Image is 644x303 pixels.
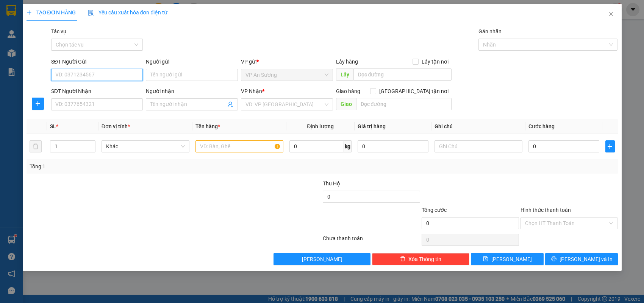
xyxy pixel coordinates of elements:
span: Thu Hộ [323,180,340,186]
span: Định lượng [307,123,334,129]
div: VP gửi [241,57,333,66]
span: Lấy [336,68,353,81]
span: user-add [227,101,233,107]
span: delete [400,256,405,262]
span: Lấy tận nơi [419,57,452,66]
button: plus [32,98,44,110]
span: plus [32,101,44,107]
button: [PERSON_NAME] [274,253,371,265]
span: Xóa Thông tin [408,255,441,263]
span: VP Nhận [241,88,262,94]
div: SĐT Người Gửi [51,57,143,66]
span: Giá trị hàng [358,123,386,129]
input: Dọc đường [353,68,452,81]
button: printer[PERSON_NAME] và In [545,253,618,265]
span: [GEOGRAPHIC_DATA] tận nơi [376,87,452,95]
span: Khác [106,141,185,152]
span: Đơn vị tính [102,123,130,129]
span: [PERSON_NAME] [491,255,532,263]
span: plus [606,143,614,149]
span: VP An Sương [245,69,328,81]
div: Tổng: 1 [30,162,249,171]
span: [PERSON_NAME] và In [560,255,613,263]
button: Close [600,4,622,25]
span: Giao [336,98,356,110]
label: Hình thức thanh toán [521,207,571,213]
span: save [483,256,488,262]
button: save[PERSON_NAME] [471,253,544,265]
span: Cước hàng [528,123,555,129]
span: Giao hàng [336,88,360,94]
label: Gán nhãn [478,28,502,34]
span: plus [27,10,32,15]
div: Người gửi [146,57,238,66]
span: Lấy hàng [336,59,358,65]
img: icon [88,10,94,16]
button: delete [30,140,42,152]
input: VD: Bàn, Ghế [195,140,283,152]
span: Yêu cầu xuất hóa đơn điện tử [88,9,168,16]
div: SĐT Người Nhận [51,87,143,95]
button: plus [605,140,615,152]
span: SL [50,123,56,129]
span: kg [344,140,352,152]
th: Ghi chú [431,119,525,134]
div: Chưa thanh toán [322,234,421,247]
button: deleteXóa Thông tin [372,253,469,265]
span: printer [551,256,556,262]
div: Người nhận [146,87,238,95]
input: Ghi Chú [435,140,522,152]
span: Tổng cước [422,207,447,213]
span: Tên hàng [195,123,220,129]
input: Dọc đường [356,98,452,110]
span: TẠO ĐƠN HÀNG [27,9,76,16]
span: [PERSON_NAME] [302,255,342,263]
input: 0 [358,140,428,152]
span: close [608,11,614,17]
label: Tác vụ [51,28,66,34]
